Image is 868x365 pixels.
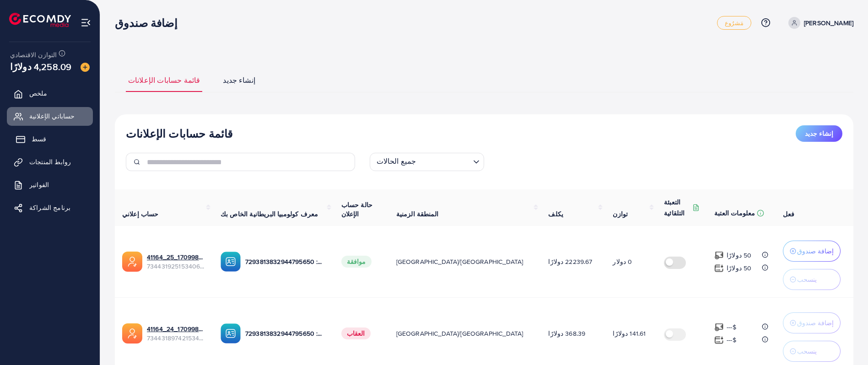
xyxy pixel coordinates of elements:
[29,180,49,189] font: الفواتير
[122,209,159,219] font: حساب إعلاني
[727,335,736,344] font: ---$
[613,329,646,338] font: 141.61 دولارًا
[147,324,206,343] div: <span class='underline'>41164_24_1709982576916</span></br>7344318974215340033
[377,156,416,166] font: جميع الحالات
[548,257,592,266] font: 22239.67 دولارًا
[797,318,834,327] font: إضافة صندوق
[796,125,842,142] button: إنشاء جديد
[548,329,585,338] font: 368.39 دولارًا
[223,75,255,85] font: إنشاء جديد
[727,251,751,260] font: 50 دولارًا
[7,130,93,148] a: قسط
[245,329,339,338] font: المعرف: 7293813832944795650
[147,262,239,271] font: المعرف: 7344319251534069762
[245,257,339,266] font: المعرف: 7293813832944795650
[797,275,817,284] font: ينسحب
[147,324,206,333] a: 41164_24_1709982576916
[126,126,232,141] font: قائمة حسابات الإعلانات
[805,129,833,138] font: إنشاء جديد
[122,252,142,272] img: ic-ads-acc.e4c84228.svg
[829,324,861,358] iframe: محادثة
[81,63,90,72] img: صورة
[10,50,57,59] font: التوازن الاقتصادي
[147,324,223,333] font: 41164_24_1709982576916
[221,252,241,272] img: ic-ba-acc.ded83a64.svg
[128,75,200,85] font: قائمة حسابات الإعلانات
[396,209,438,219] font: المنطقة الزمنية
[783,209,794,219] font: فعل
[9,13,71,27] img: الشعار
[714,209,755,218] font: معلومات العتبة
[419,155,469,169] input: البحث عن الخيار
[7,176,93,194] a: الفواتير
[783,241,841,262] button: إضافة صندوق
[7,84,93,102] a: ملخص
[81,17,91,28] img: قائمة طعام
[29,89,48,98] font: ملخص
[29,112,75,121] font: حساباتي الإعلانية
[613,257,632,266] font: 0 دولار
[717,16,751,30] a: مَشرُوع
[783,341,841,362] button: ينسحب
[10,60,71,73] font: 4,258.09 دولارًا
[548,209,563,219] font: يكلف
[797,347,817,356] font: ينسحب
[664,198,685,218] font: التعبئة التلقائية
[727,322,736,332] font: ---$
[396,257,523,266] font: [GEOGRAPHIC_DATA]/[GEOGRAPHIC_DATA]
[783,269,841,290] button: ينسحب
[147,333,240,343] font: المعرف: 7344318974215340033
[347,329,365,338] font: العقاب
[147,252,206,262] a: 41164_25_1709982599082
[785,17,853,29] a: [PERSON_NAME]
[341,200,372,219] font: حالة حساب الإعلان
[147,252,226,262] font: 41164_25_1709982599082
[32,134,46,144] font: قسط
[221,323,241,344] img: ic-ba-acc.ded83a64.svg
[714,322,724,332] img: مبلغ التعبئة
[115,15,178,31] font: إضافة صندوق
[613,209,628,219] font: توازن
[804,18,853,27] font: [PERSON_NAME]
[727,263,751,273] font: 50 دولارًا
[396,329,523,338] font: [GEOGRAPHIC_DATA]/[GEOGRAPHIC_DATA]
[370,153,484,171] div: البحث عن الخيار
[122,323,142,344] img: ic-ads-acc.e4c84228.svg
[714,335,724,345] img: مبلغ التعبئة
[783,312,841,333] button: إضافة صندوق
[7,153,93,171] a: روابط المنتجات
[147,252,206,271] div: <span class='underline'>41164_25_1709982599082</span></br>7344319251534069762
[29,157,71,166] font: روابط المنتجات
[714,251,724,260] img: مبلغ التعبئة
[725,19,744,27] font: مَشرُوع
[7,199,93,217] a: برنامج الشراكة
[714,263,724,273] img: مبلغ التعبئة
[347,257,366,266] font: موافقة
[797,247,834,256] font: إضافة صندوق
[29,203,70,212] font: برنامج الشراكة
[221,209,318,219] font: معرف كولومبيا البريطانية الخاص بك
[7,107,93,125] a: حساباتي الإعلانية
